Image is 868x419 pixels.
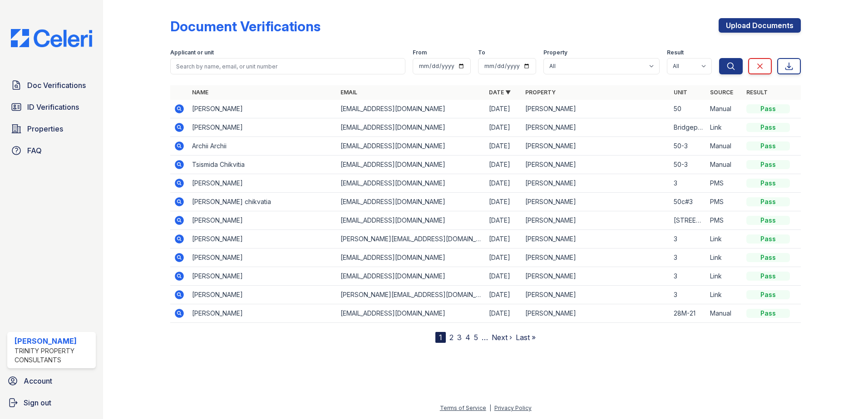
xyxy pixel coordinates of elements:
[15,336,92,346] div: [PERSON_NAME]
[746,216,790,225] div: Pass
[337,211,485,230] td: [EMAIL_ADDRESS][DOMAIN_NAME]
[170,58,405,74] input: Search by name, email, or unit number
[485,304,522,323] td: [DATE]
[746,272,790,281] div: Pass
[188,174,337,193] td: [PERSON_NAME]
[413,49,427,56] label: From
[746,290,790,299] div: Pass
[516,333,536,342] a: Last »
[337,156,485,174] td: [EMAIL_ADDRESS][DOMAIN_NAME]
[710,89,733,96] a: Source
[525,89,556,96] a: Property
[15,346,92,365] div: Trinity Property Consultants
[474,333,478,342] a: 5
[670,286,706,304] td: 3
[706,304,743,323] td: Manual
[188,286,337,304] td: [PERSON_NAME]
[188,211,337,230] td: [PERSON_NAME]
[706,211,743,230] td: PMS
[522,267,670,286] td: [PERSON_NAME]
[706,286,743,304] td: Link
[746,197,790,206] div: Pass
[485,267,522,286] td: [DATE]
[337,137,485,156] td: [EMAIL_ADDRESS][DOMAIN_NAME]
[4,372,99,390] a: Account
[522,286,670,304] td: [PERSON_NAME]
[188,267,337,286] td: [PERSON_NAME]
[188,137,337,156] td: Archii Archii
[543,49,567,56] label: Property
[746,309,790,318] div: Pass
[337,193,485,211] td: [EMAIL_ADDRESS][DOMAIN_NAME]
[670,193,706,211] td: 50c#3
[667,49,684,56] label: Result
[188,193,337,211] td: [PERSON_NAME] chikvatia
[670,118,706,137] td: Bridgeport
[485,230,522,248] td: [DATE]
[522,118,670,137] td: [PERSON_NAME]
[485,100,522,118] td: [DATE]
[670,211,706,230] td: [STREET_ADDRESS]
[674,89,687,96] a: Unit
[170,18,321,34] div: Document Verifications
[337,304,485,323] td: [EMAIL_ADDRESS][DOMAIN_NAME]
[522,174,670,193] td: [PERSON_NAME]
[522,248,670,267] td: [PERSON_NAME]
[192,89,208,96] a: Name
[482,332,488,343] span: …
[7,141,96,160] a: FAQ
[670,100,706,118] td: 50
[457,333,462,342] a: 3
[522,211,670,230] td: [PERSON_NAME]
[188,156,337,174] td: Tsismida Chikvitia
[24,397,51,408] span: Sign out
[337,286,485,304] td: [PERSON_NAME][EMAIL_ADDRESS][DOMAIN_NAME]
[706,137,743,156] td: Manual
[449,333,454,342] a: 2
[7,76,96,94] a: Doc Verifications
[746,234,790,244] div: Pass
[4,394,99,412] a: Sign out
[485,118,522,137] td: [DATE]
[337,100,485,118] td: [EMAIL_ADDRESS][DOMAIN_NAME]
[188,248,337,267] td: [PERSON_NAME]
[485,248,522,267] td: [DATE]
[670,137,706,156] td: 50-3
[719,18,801,33] a: Upload Documents
[170,49,214,56] label: Applicant or unit
[489,89,511,96] a: Date ▼
[337,248,485,267] td: [EMAIL_ADDRESS][DOMAIN_NAME]
[746,253,790,262] div: Pass
[27,123,63,134] span: Properties
[435,332,446,343] div: 1
[485,174,522,193] td: [DATE]
[746,104,790,113] div: Pass
[440,404,486,411] a: Terms of Service
[337,174,485,193] td: [EMAIL_ADDRESS][DOMAIN_NAME]
[485,286,522,304] td: [DATE]
[188,230,337,248] td: [PERSON_NAME]
[494,404,532,411] a: Privacy Policy
[188,304,337,323] td: [PERSON_NAME]
[4,29,99,47] img: CE_Logo_Blue-a8612792a0a2168367f1c8372b55b34899dd931a85d93a1a3d3e32e68fde9ad4.png
[465,333,470,342] a: 4
[746,89,768,96] a: Result
[706,118,743,137] td: Link
[746,141,790,151] div: Pass
[27,80,86,91] span: Doc Verifications
[522,304,670,323] td: [PERSON_NAME]
[706,193,743,211] td: PMS
[188,100,337,118] td: [PERSON_NAME]
[522,137,670,156] td: [PERSON_NAME]
[670,248,706,267] td: 3
[706,174,743,193] td: PMS
[746,160,790,169] div: Pass
[706,267,743,286] td: Link
[340,89,357,96] a: Email
[27,145,42,156] span: FAQ
[746,179,790,188] div: Pass
[706,248,743,267] td: Link
[485,193,522,211] td: [DATE]
[670,230,706,248] td: 3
